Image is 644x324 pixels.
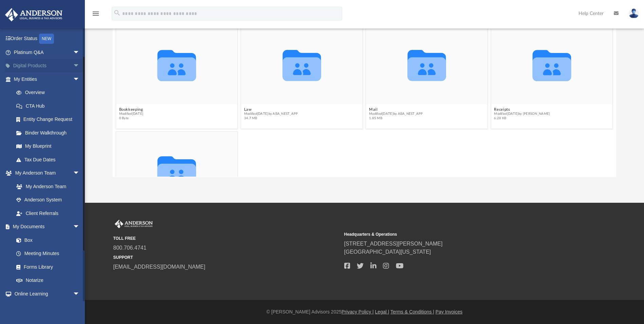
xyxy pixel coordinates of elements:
[10,180,83,193] a: My Anderson Team
[5,287,87,301] a: Online Learningarrow_drop_down
[244,107,298,112] button: Law
[113,254,339,260] small: SUPPORT
[73,72,87,86] span: arrow_drop_down
[10,86,90,100] a: Overview
[73,59,87,73] span: arrow_drop_down
[113,9,121,17] i: search
[344,249,431,255] a: [GEOGRAPHIC_DATA][US_STATE]
[73,46,87,59] span: arrow_drop_down
[494,112,550,116] span: Modified [DATE] by [PERSON_NAME]
[113,22,616,177] div: grid
[369,116,423,121] span: 1.85 MB
[494,107,550,112] button: Receipts
[342,309,374,314] a: Privacy Policy |
[10,233,83,247] a: Box
[113,245,147,251] a: 800.706.4741
[119,116,144,121] span: 0 Byte
[10,247,87,260] a: Meeting Minutes
[5,166,87,180] a: My Anderson Teamarrow_drop_down
[244,112,298,116] span: Modified [DATE] by ABA_NEST_APP
[113,235,339,241] small: TOLL FREE
[10,99,90,113] a: CTA Hub
[119,112,144,116] span: Modified [DATE]
[5,59,90,73] a: Digital Productsarrow_drop_down
[10,126,90,140] a: Binder Walkthrough
[5,32,90,46] a: Order StatusNEW
[113,264,205,270] a: [EMAIL_ADDRESS][DOMAIN_NAME]
[5,46,90,59] a: Platinum Q&Aarrow_drop_down
[375,309,389,314] a: Legal |
[344,241,443,247] a: [STREET_ADDRESS][PERSON_NAME]
[436,309,462,314] a: Pay Invoices
[73,220,87,234] span: arrow_drop_down
[92,10,100,18] i: menu
[113,220,154,229] img: Anderson Advisors Platinum Portal
[369,107,423,112] button: Mail
[10,206,87,220] a: Client Referrals
[92,13,100,18] a: menu
[73,166,87,180] span: arrow_drop_down
[390,309,434,314] a: Terms & Conditions |
[10,113,90,126] a: Entity Change Request
[369,112,423,116] span: Modified [DATE] by ABA_NEST_APP
[5,72,90,86] a: My Entitiesarrow_drop_down
[494,116,550,121] span: 6.28 KB
[119,107,144,112] button: Bookkeeping
[3,8,65,21] img: Anderson Advisors Platinum Portal
[10,140,87,153] a: My Blueprint
[344,231,570,237] small: Headquarters & Operations
[244,116,298,121] span: 34.7 MB
[10,153,90,166] a: Tax Due Dates
[39,34,54,44] div: NEW
[10,260,83,274] a: Forms Library
[629,8,639,18] img: User Pic
[10,193,87,207] a: Anderson System
[85,308,644,316] div: © [PERSON_NAME] Advisors 2025
[10,301,87,314] a: Courses
[10,274,87,287] a: Notarize
[5,220,87,234] a: My Documentsarrow_drop_down
[73,287,87,301] span: arrow_drop_down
